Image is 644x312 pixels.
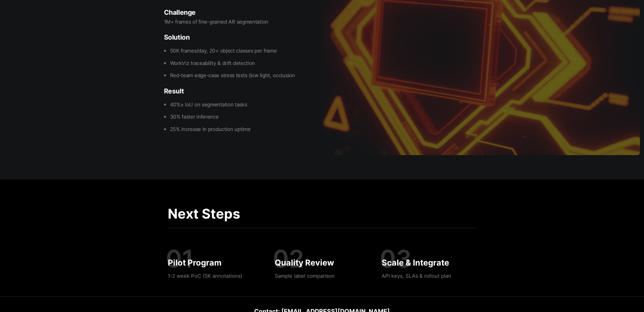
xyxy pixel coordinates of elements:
[164,9,306,16] h4: Challenge
[273,240,304,277] div: 02
[170,113,219,121] p: 30% faster inference
[170,101,247,109] p: 40%± IoU on segmentation tasks
[164,18,306,26] p: 1M+ frames of fine-grained AR segmentation
[170,125,251,134] p: 25% increase in production uptime
[168,272,263,280] p: 1-2 week PoC (5K annotations)
[380,240,412,277] div: 03
[275,257,370,269] h3: Quality Review
[168,257,263,269] h3: Pilot Program
[164,34,306,41] h4: Solution
[166,240,194,277] div: 01
[170,47,277,55] p: 50K frames/day, 20+ object classes per frame
[164,88,306,94] h4: Result
[382,257,476,269] h3: Scale & Integrate
[170,59,255,68] p: WorkViz traceability & drift detection
[382,272,476,280] p: API keys, SLAs & rollout plan
[275,272,370,280] p: Sample label comparison
[170,71,295,80] p: Red-team edge-case stress tests (low light, occlusion
[168,204,476,224] h2: Next Steps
